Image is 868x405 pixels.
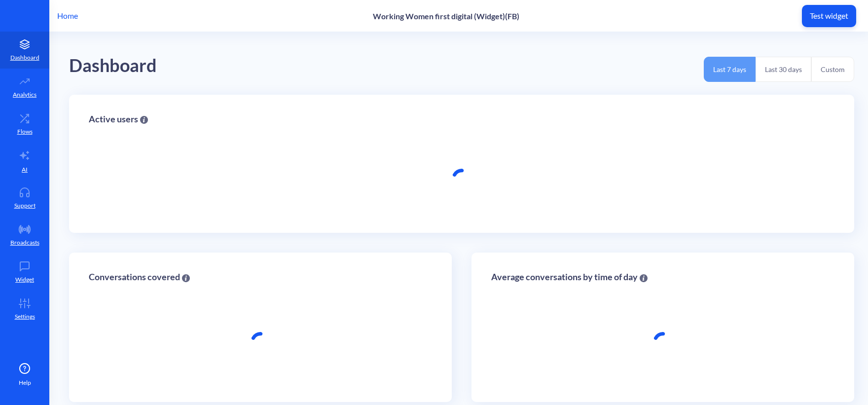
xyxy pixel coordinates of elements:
p: Support [14,201,36,210]
div: Dashboard [69,52,157,80]
p: Test widget [810,11,848,21]
p: Analytics [13,90,36,99]
p: Working Women first digital (Widget)(FB) [373,11,519,21]
p: Widget [15,275,34,284]
p: Home [57,10,78,22]
span: Help [19,378,31,387]
p: Broadcasts [10,238,39,247]
button: Last 30 days [756,57,811,82]
p: Flows [17,127,33,136]
button: Test widget [802,5,856,27]
div: Average conversations by time of day [491,272,648,282]
p: Settings [15,312,35,321]
div: Active users [89,114,148,124]
p: Dashboard [10,53,39,62]
button: Last 7 days [704,57,756,82]
p: AI [22,165,28,174]
div: Conversations covered [89,272,190,282]
button: Custom [811,57,854,82]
